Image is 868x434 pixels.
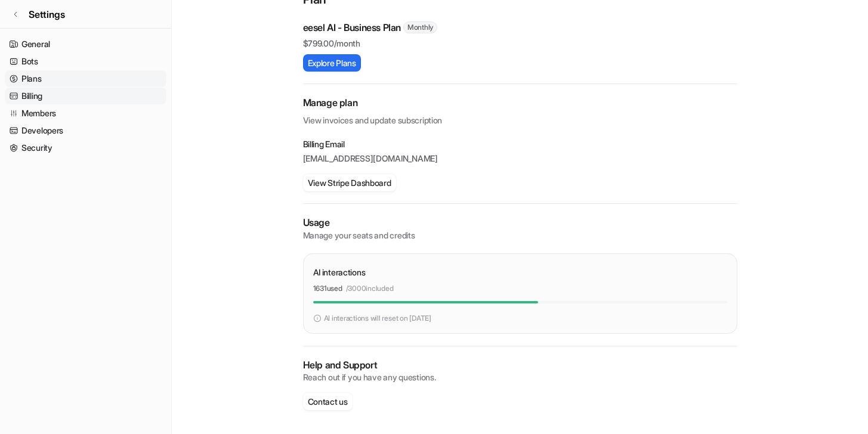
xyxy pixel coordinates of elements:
p: $ 799.00/month [303,37,737,49]
a: Billing [5,88,166,104]
span: Monthly [403,21,437,33]
p: Billing Email [303,138,737,150]
p: Manage your seats and credits [303,230,737,241]
a: General [5,36,166,52]
a: Developers [5,122,166,139]
p: Help and Support [303,358,737,372]
p: AI interactions will reset on [DATE] [324,313,431,324]
button: Explore Plans [303,54,361,72]
p: 1631 used [313,283,342,294]
a: Bots [5,53,166,70]
span: Settings [29,7,65,21]
button: Contact us [303,393,353,410]
p: [EMAIL_ADDRESS][DOMAIN_NAME] [303,153,737,165]
p: AI interactions [313,266,366,278]
p: / 3000 included [346,283,394,294]
h2: Manage plan [303,96,737,110]
p: eesel AI - Business Plan [303,20,401,35]
a: Plans [5,70,166,87]
p: View invoices and update subscription [303,110,737,126]
a: Members [5,105,166,122]
a: Security [5,139,166,156]
p: Usage [303,216,737,230]
p: Reach out if you have any questions. [303,371,737,383]
button: View Stripe Dashboard [303,174,396,191]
